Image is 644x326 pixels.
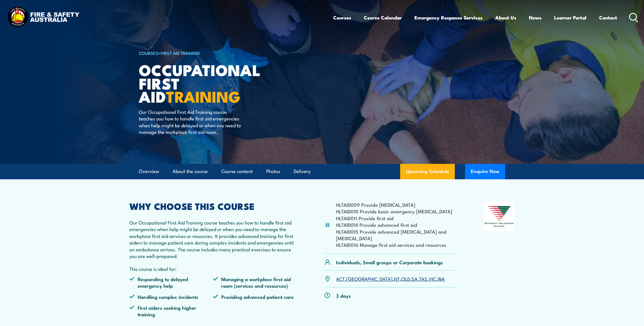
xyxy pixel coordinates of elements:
[400,164,455,179] a: Upcoming Schedule
[266,164,280,179] a: Photos
[599,10,617,25] a: Contact
[336,241,456,248] li: HLTAID016 Manage first aid services and resources
[129,219,297,259] p: Our Occupational First Aid Training course teaches you how to handle first aid emergencies when h...
[129,265,297,272] p: This course is ideal for:
[161,50,200,56] a: First Aid Training
[336,275,445,282] p: , , , , , , ,
[401,275,410,282] a: QLD
[414,10,483,25] a: Emergency Response Services
[139,50,158,56] a: COURSES
[346,275,392,282] a: [GEOGRAPHIC_DATA]
[173,164,208,179] a: About the course
[394,275,400,282] a: NT
[139,164,159,179] a: Overview
[364,10,402,25] a: Course Calendar
[336,221,456,228] li: HLTAID014 Provide advanced first aid
[166,84,240,108] strong: TRAINING
[139,49,280,56] h6: >
[554,10,586,25] a: Learner Portal
[333,10,351,25] a: Courses
[336,228,456,242] li: HLTAID015 Provide advanced [MEDICAL_DATA] and [MEDICAL_DATA]
[438,275,445,282] a: WA
[336,215,456,221] li: HLTAID011 Provide first aid
[129,293,213,300] li: Handling complex incidents
[294,164,311,179] a: Delivery
[484,202,515,231] img: Nationally Recognised Training logo.
[429,275,436,282] a: VIC
[529,10,542,25] a: News
[465,164,505,179] button: Enquire Now
[221,164,253,179] a: Course content
[213,276,297,289] li: Managing a workplace first aid room (services and resources)
[495,10,516,25] a: About Us
[419,275,427,282] a: TAS
[139,63,280,103] h1: Occupational First Aid
[412,275,418,282] a: SA
[336,259,443,265] p: Individuals, Small groups or Corporate bookings
[336,201,456,208] li: HLTAID009 Provide [MEDICAL_DATA]
[213,293,297,300] li: Providing advanced patient care
[336,208,456,214] li: HLTAID010 Provide basic emergency [MEDICAL_DATA]
[336,275,345,282] a: ACT
[129,202,297,210] h2: WHY CHOOSE THIS COURSE
[129,276,213,289] li: Responding to delayed emergency help
[139,108,243,135] p: Our Occupational First Aid Training course teaches you how to handle first aid emergencies when h...
[129,304,213,318] li: First aiders seeking higher training
[336,292,351,299] p: 3 days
